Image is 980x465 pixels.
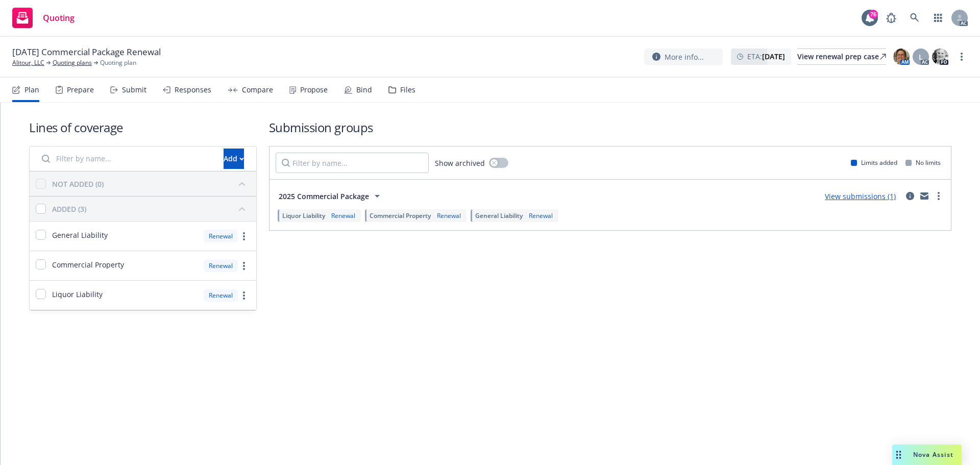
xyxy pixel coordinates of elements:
div: Plan [24,86,39,94]
span: 2025 Commercial Package [279,191,369,202]
div: Responses [175,86,211,94]
div: 76 [869,10,878,19]
div: Submit [122,86,146,94]
a: Quoting plans [53,58,92,67]
a: more [955,51,968,63]
div: Renewal [204,289,238,302]
span: Quoting plan [100,58,136,67]
a: circleInformation [904,190,916,202]
div: Prepare [67,86,94,94]
a: more [238,260,250,272]
a: mail [918,190,930,202]
span: Liquor Liability [282,211,325,220]
button: Add [224,149,244,169]
div: ADDED (3) [52,204,86,214]
a: Alitour, LLC [12,58,44,67]
a: Search [904,8,925,28]
span: Commercial Property [52,259,124,270]
div: Renewal [527,211,555,220]
span: Nova Assist [913,450,953,459]
div: Drag to move [892,445,905,465]
span: [DATE] Commercial Package Renewal [12,46,161,58]
h1: Lines of coverage [29,119,257,136]
span: More info... [665,52,704,62]
button: More info... [644,48,723,65]
div: Bind [356,86,372,94]
h1: Submission groups [269,119,951,136]
span: L [919,52,923,62]
a: Report a Bug [881,8,901,28]
a: more [933,190,945,202]
span: General Liability [475,211,523,220]
button: Nova Assist [892,445,962,465]
span: Commercial Property [370,211,431,220]
a: View renewal prep case [797,48,886,65]
a: more [238,289,250,302]
div: Renewal [435,211,463,220]
a: View submissions (1) [825,191,896,201]
button: NOT ADDED (0) [52,176,250,192]
input: Filter by name... [36,149,217,169]
div: Renewal [204,230,238,242]
div: Files [400,86,415,94]
span: Quoting [43,14,75,22]
button: 2025 Commercial Package [276,186,386,206]
div: Compare [242,86,273,94]
div: Propose [300,86,328,94]
span: Show archived [435,158,485,168]
div: Limits added [851,158,897,167]
span: Liquor Liability [52,289,103,300]
a: more [238,230,250,242]
span: ETA : [747,51,785,62]
div: Renewal [204,259,238,272]
div: Renewal [329,211,357,220]
input: Filter by name... [276,153,429,173]
a: Switch app [928,8,948,28]
img: photo [893,48,910,65]
div: Add [224,149,244,168]
a: Quoting [8,4,79,32]
button: ADDED (3) [52,201,250,217]
strong: [DATE] [762,52,785,61]
img: photo [932,48,948,65]
span: General Liability [52,230,108,240]
div: NOT ADDED (0) [52,179,104,189]
div: View renewal prep case [797,49,886,64]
